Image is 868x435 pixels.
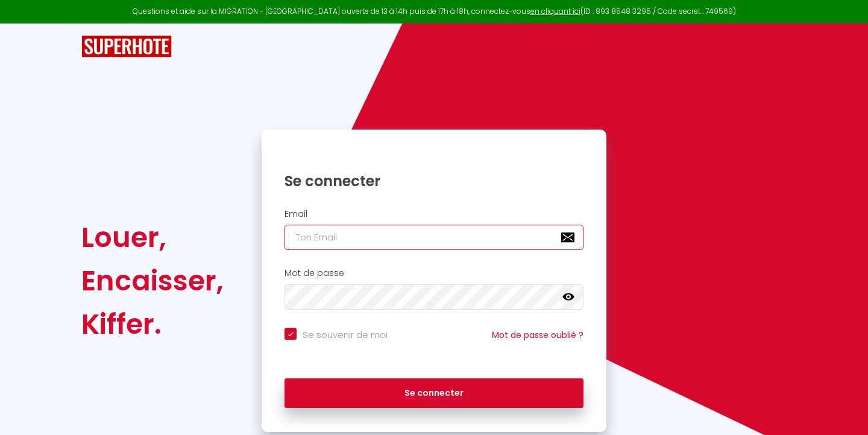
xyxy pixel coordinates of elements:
h2: Mot de passe [285,268,583,278]
img: SuperHote logo [81,36,172,58]
input: Ton Email [285,225,583,250]
a: en cliquant ici [530,6,580,16]
h2: Email [285,209,583,219]
div: Kiffer. [81,302,224,346]
button: Se connecter [285,378,583,408]
a: Mot de passe oublié ? [492,329,583,341]
div: Louer, [81,216,224,259]
div: Encaisser, [81,259,224,302]
h1: Se connecter [285,172,583,190]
